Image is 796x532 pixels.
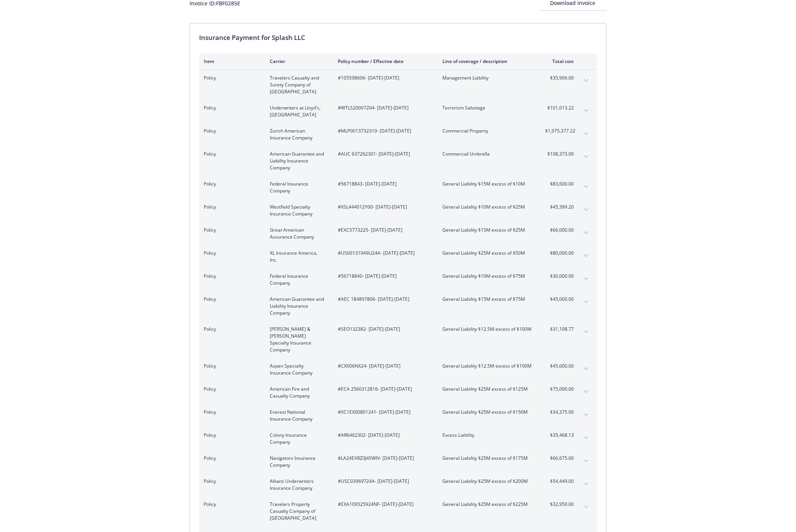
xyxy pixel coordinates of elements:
span: General Liability $25M excess of $200M [442,478,533,485]
span: Travelers Property Casualty Company of [GEOGRAPHIC_DATA] [270,501,326,522]
span: $45,399.20 [545,204,574,210]
span: General Liability $25M excess of $125M [442,386,533,393]
span: Policy [204,386,258,393]
span: #ECA 2560312816 - [DATE]-[DATE] [338,386,430,393]
span: Travelers Casualty and Surety Company of [GEOGRAPHIC_DATA] [270,75,326,95]
span: Policy [204,455,258,462]
span: General Liability $15M excess of $75M [442,296,533,303]
span: General Liability $25M excess of $150M [442,409,533,416]
span: #USC03969724A - [DATE]-[DATE] [338,478,430,485]
button: expand content [580,273,592,285]
div: PolicyGreat American Assurance Company#EXC5773225- [DATE]-[DATE]General Liability $15M excess of ... [199,222,597,245]
button: expand content [580,104,592,117]
span: Westfield Specialty Insurance Company [270,204,326,217]
span: Policy [204,151,258,157]
div: PolicyWestfield Specialty Insurance Company#XSL444012Y00- [DATE]-[DATE]General Liability $10M exc... [199,199,597,222]
span: #AR6462302 - [DATE]-[DATE] [338,432,430,439]
span: Management Liability [442,75,533,81]
div: Total cost [545,58,574,65]
button: expand content [580,409,592,421]
button: expand content [580,181,592,193]
span: American Guarantee and Liability Insurance Company [270,296,326,317]
span: Commercial Property [442,128,533,134]
span: General Liability $12.5M excess of $100M [442,326,533,333]
span: Allianz Underwriters Insurance Company [270,478,326,492]
span: American Fire and Casualty Company [270,386,326,399]
div: Line of coverage / description [442,58,533,65]
button: expand content [580,455,592,467]
span: $32,950.00 [545,501,574,508]
span: Terrorism Sabotage [442,104,533,111]
div: PolicyColony Insurance Company#AR6462302- [DATE]-[DATE]Excess Liability$35,468.13expand content [199,427,597,450]
button: expand content [580,432,592,444]
span: Policy [204,75,258,81]
div: Policy number / Effective date [338,58,430,65]
span: Great American Assurance Company [270,227,326,240]
span: Policy [204,273,258,280]
button: expand content [580,227,592,239]
div: PolicyAmerican Guarantee and Liability Insurance Company#AUC 637262301- [DATE]-[DATE]Commercial U... [199,146,597,176]
span: Policy [204,296,258,303]
span: $80,000.00 [545,250,574,257]
span: Policy [204,326,258,333]
span: [PERSON_NAME] & [PERSON_NAME] Specialty Insurance Company [270,326,326,353]
span: General Liability $25M excess of $225M [442,501,533,508]
button: expand content [580,326,592,338]
div: PolicyAmerican Fire and Casualty Company#ECA 2560312816- [DATE]-[DATE]General Liability $25M exce... [199,381,597,404]
span: Colony Insurance Company [270,432,326,446]
span: Policy [204,128,258,134]
span: General Liability $25M excess of $175M [442,455,533,462]
span: #XC1EX00801241 - [DATE]-[DATE] [338,409,430,416]
button: expand content [580,128,592,140]
div: Carrier [270,58,326,65]
span: General Liability $10M excess of $25M [442,204,533,210]
span: General Liability $10M excess of $75M [442,273,533,280]
span: General Liability $15M excess of $25M [442,227,533,234]
span: Everest National Insurance Company [270,409,326,423]
span: #AUC 637262301 - [DATE]-[DATE] [338,151,430,157]
span: #LA24EXRZ0J45WIV - [DATE]-[DATE] [338,455,430,462]
span: Commercial Umbrella [442,151,533,157]
span: Federal Insurance Company [270,273,326,287]
span: Excess Liability [442,432,533,439]
span: General Liability $15M excess of $10M [442,181,533,187]
span: $35,906.00 [545,75,574,81]
span: Policy [204,104,258,111]
span: Policy [204,181,258,187]
span: $101,013.22 [545,104,574,111]
span: General Liability $25M excess of $50M [442,250,533,257]
span: Policy [204,501,258,508]
span: $30,000.00 [545,273,574,280]
div: PolicyAspen Specialty Insurance Company#CX006NX24- [DATE]-[DATE]General Liability $12.5M excess o... [199,358,597,381]
button: expand content [580,151,592,163]
span: Policy [204,432,258,439]
span: General Liability $12.5M excess of $100M [442,363,533,370]
span: Navigators Insurance Company [270,455,326,469]
span: #EXA109525924NF - [DATE]-[DATE] [338,501,430,508]
div: PolicyFederal Insurance Company#56718843- [DATE]-[DATE]General Liability $15M excess of $10M$83,6... [199,176,597,199]
div: PolicyTravelers Casualty and Surety Company of [GEOGRAPHIC_DATA]#105598606- [DATE]-[DATE]Manageme... [199,70,597,100]
span: #MLP0013732310 - [DATE]-[DATE] [338,128,430,134]
div: PolicyTravelers Property Casualty Company of [GEOGRAPHIC_DATA]#EXA109525924NF- [DATE]-[DATE]Gener... [199,496,597,526]
span: Policy [204,250,258,257]
span: Policy [204,478,258,485]
span: #56718843 - [DATE]-[DATE] [338,181,430,187]
button: expand content [580,296,592,308]
span: $83,600.00 [545,181,574,187]
span: Policy [204,204,258,210]
span: #AEC 184897806 - [DATE]-[DATE] [338,296,430,303]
